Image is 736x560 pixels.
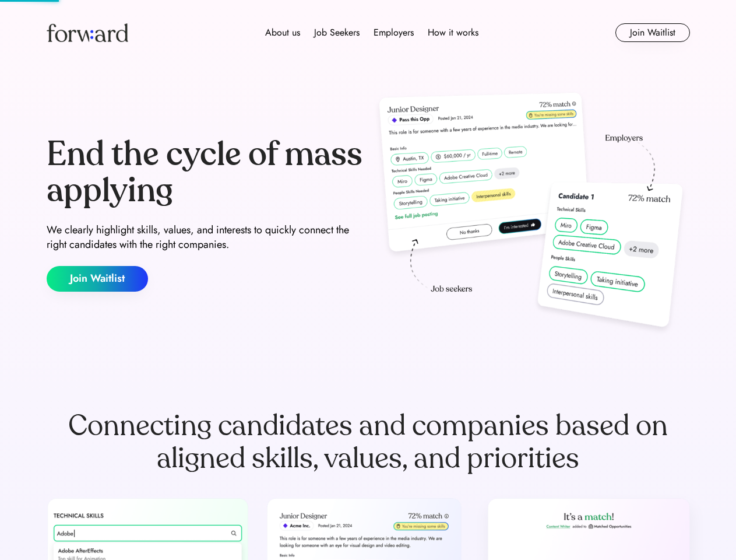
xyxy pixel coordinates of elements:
button: Join Waitlist [615,23,690,42]
div: Connecting candidates and companies based on aligned skills, values, and priorities [47,409,690,475]
div: How it works [428,26,478,40]
div: About us [265,26,300,40]
div: Job Seekers [314,26,360,40]
div: We clearly highlight skills, values, and interests to quickly connect the right candidates with t... [47,223,364,252]
div: Employers [374,26,414,40]
div: End the cycle of mass applying [47,136,364,208]
img: Forward logo [47,23,128,42]
button: Join Waitlist [47,266,148,292]
img: hero-image.png [373,89,690,339]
